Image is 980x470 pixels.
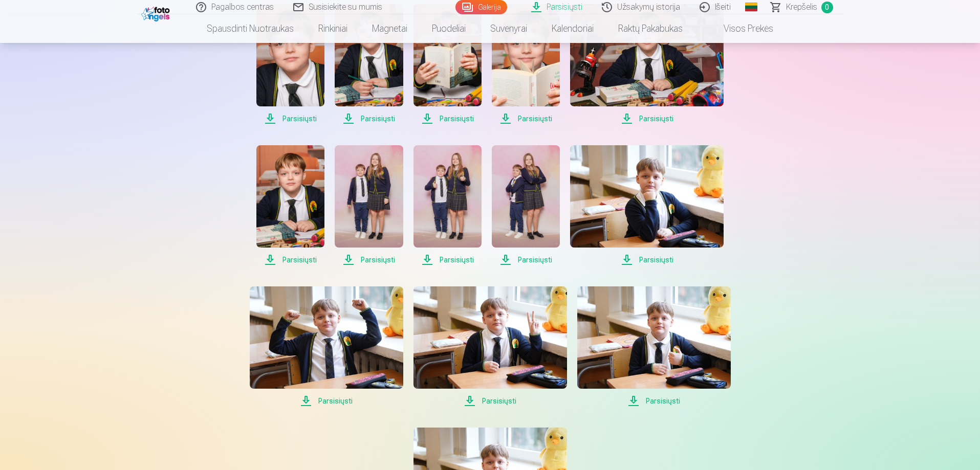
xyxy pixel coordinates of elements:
[478,14,539,43] a: Suvenyrai
[570,254,724,266] span: Parsisiųsti
[413,145,482,266] a: Parsisiųsti
[492,254,560,266] span: Parsisiųsti
[570,4,724,125] a: Parsisiųsti
[570,145,724,266] a: Parsisiųsti
[492,145,560,266] a: Parsisiųsti
[577,286,731,407] a: Parsisiųsti
[194,14,306,43] a: Spausdinti nuotraukas
[695,14,786,43] a: Visos prekės
[413,395,567,407] span: Parsisiųsti
[492,4,560,125] a: Parsisiųsti
[335,254,403,266] span: Parsisiųsti
[786,1,817,13] span: Krepšelis
[606,14,695,43] a: Raktų pakabukas
[577,395,731,407] span: Parsisiųsti
[141,4,172,21] img: /fa5
[335,113,403,125] span: Parsisiųsti
[413,4,482,125] a: Parsisiųsti
[570,113,724,125] span: Parsisiųsti
[306,14,360,43] a: Rinkiniai
[250,286,403,407] a: Parsisiųsti
[256,113,324,125] span: Parsisiųsti
[539,14,606,43] a: Kalendoriai
[256,145,324,266] a: Parsisiųsti
[821,2,833,13] span: 0
[413,113,482,125] span: Parsisiųsti
[250,395,403,407] span: Parsisiųsti
[256,254,324,266] span: Parsisiųsti
[360,14,420,43] a: Magnetai
[492,113,560,125] span: Parsisiųsti
[256,4,324,125] a: Parsisiųsti
[335,145,403,266] a: Parsisiųsti
[413,254,482,266] span: Parsisiųsti
[413,286,567,407] a: Parsisiųsti
[420,14,478,43] a: Puodeliai
[335,4,403,125] a: Parsisiųsti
